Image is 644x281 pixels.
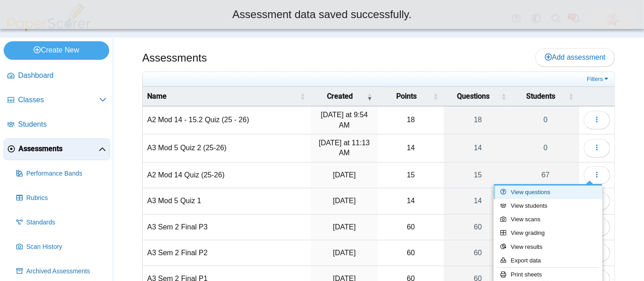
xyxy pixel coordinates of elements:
span: Dashboard [18,71,106,81]
span: Standards [26,218,106,227]
time: Sep 16, 2025 at 11:13 AM [319,139,370,157]
span: Questions [457,92,490,100]
td: 60 [378,240,444,266]
span: Students : Activate to sort [568,87,574,106]
td: 14 [378,188,444,214]
span: Classes [18,95,99,105]
td: A3 Sem 2 Final P2 [143,240,311,266]
a: Rubrics [13,187,110,209]
span: Rubrics [26,194,106,203]
a: View scans [494,213,602,226]
a: 18 [444,106,512,134]
a: Dashboard [4,65,110,87]
a: Students [4,114,110,136]
span: Performance Bands [26,169,106,178]
span: Questions : Activate to sort [501,87,506,106]
td: A3 Sem 2 Final P3 [143,214,311,240]
time: Sep 4, 2025 at 2:57 PM [333,171,356,179]
a: View students [494,199,602,213]
a: View results [494,240,602,254]
a: View grading [494,226,602,240]
td: A2 Mod 14 - 15.2 Quiz (25 - 26) [143,106,311,134]
a: Create New [4,41,109,59]
a: 0 [512,134,579,162]
span: Name [147,92,167,100]
span: Created : Activate to remove sorting [367,87,372,106]
a: PaperScorer [4,25,94,33]
time: Sep 4, 2025 at 10:44 AM [333,197,356,205]
td: 14 [378,134,444,162]
td: A3 Mod 5 Quiz 2 (25-26) [143,134,311,162]
span: Points [396,92,417,100]
a: Assessments [4,138,110,160]
a: View questions [494,186,602,199]
span: Assessments [19,144,99,154]
div: Assessment data saved successfully. [7,7,637,22]
span: Archived Assessments [26,267,106,276]
td: A2 Mod 14 Quiz (25-26) [143,162,311,188]
a: 60 [444,214,512,240]
a: Scan History [13,236,110,258]
a: Export data [494,254,602,267]
time: May 22, 2025 at 9:27 AM [333,223,356,231]
td: 15 [378,162,444,188]
a: 15 [444,162,512,188]
a: Standards [13,212,110,233]
a: Classes [4,90,110,111]
td: A3 Mod 5 Quiz 1 [143,188,311,214]
h1: Assessments [142,50,207,66]
td: 60 [378,214,444,240]
time: May 22, 2025 at 9:26 AM [333,249,356,257]
a: 67 [512,162,579,188]
span: Points : Activate to sort [433,87,438,106]
span: Created [327,92,353,100]
span: Students [18,119,106,129]
a: 0 [512,106,579,134]
a: Add assessment [535,48,615,67]
a: Filters [585,75,612,84]
a: Performance Bands [13,163,110,185]
td: 18 [378,106,444,134]
span: Name : Activate to sort [300,87,305,106]
span: Add assessment [545,53,606,61]
span: Students [527,92,556,100]
span: Scan History [26,243,106,252]
time: Sep 17, 2025 at 9:54 AM [321,111,368,129]
a: 14 [444,134,512,162]
a: 14 [444,188,512,214]
a: 60 [444,240,512,266]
